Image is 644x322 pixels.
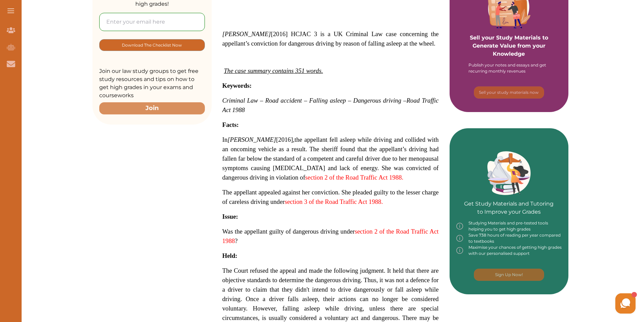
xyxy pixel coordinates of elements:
span: Keywords: [222,82,252,89]
span: the appellant fell asleep while driving and collided with an oncoming vehicle as a result. The sh... [222,136,439,181]
p: Get Study Materials and Tutoring to Improve your Grades [464,181,554,216]
p: Download The Checklist Now [122,41,182,49]
img: info-img [456,232,463,244]
img: info-img [456,220,463,232]
em: [PERSON_NAME] [222,30,271,37]
p: Sell your study materials now [479,89,539,96]
input: Enter your email here [99,13,205,31]
button: [object Object] [474,269,544,281]
div: Studying Materials and pre-tested tools helping you to get high grades [456,220,562,232]
span: In , [222,136,295,143]
span: The appellant appealed against her conviction. She pleaded guilty to the lesser charge of careles... [222,189,439,205]
img: info-img [456,244,463,257]
div: Save 738 hours of reading per year compared to textbooks [456,232,562,244]
a: section 2 of the Road Traffic Act 1988. [305,174,403,181]
span: ? [235,237,238,244]
p: Sell your Study Materials to Generate Value from your Knowledge [456,15,562,58]
div: Maximise your chances of getting high grades with our personalised support [456,244,562,257]
span: Issue: [222,213,238,220]
p: Join our law study groups to get free study resources and tips on how to get high grades in your ... [99,67,205,100]
p: Sign Up Now! [495,272,523,278]
button: Join [99,102,205,114]
span: [2016] [227,136,293,143]
button: [object Object] [474,86,544,99]
span: Held: [222,252,238,259]
span: Criminal Law – Road accident – Falling asleep – Dangerous driving – [222,97,407,104]
span: Was the appellant guilty of dangerous driving under [222,228,355,235]
img: Green card image [487,151,531,195]
span: Facts: [222,121,239,128]
div: Publish your notes and essays and get recurring monthly revenues [468,62,549,74]
a: section 3 of the Road Traffic Act 1988. [285,198,383,205]
span: Road Traffic Act 1988 [222,97,439,113]
span: [2016] HCJAC 3 is a UK Criminal Law case concerning the appellant’s conviction for dangerous driv... [222,30,439,47]
em: [PERSON_NAME] [227,136,276,143]
iframe: HelpCrunch [482,292,637,315]
button: [object Object] [99,39,205,51]
a: section 2 of the Road Traffic Act 1988 [222,228,439,244]
em: The case summary contains 351 words. [224,67,323,74]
